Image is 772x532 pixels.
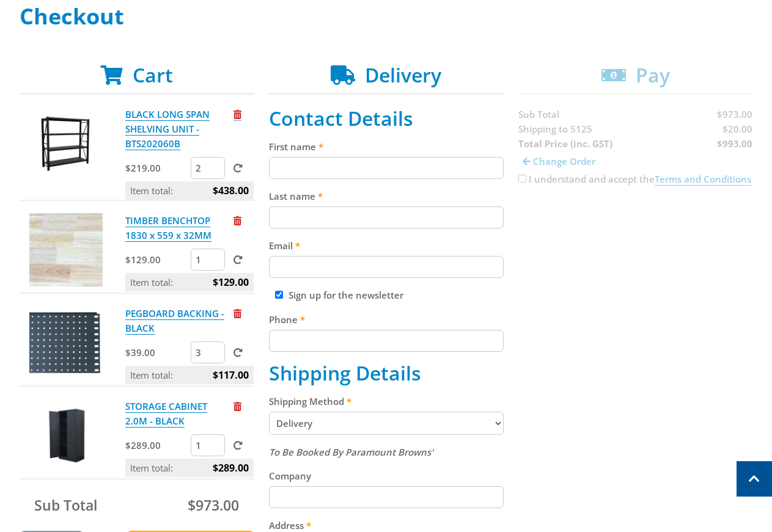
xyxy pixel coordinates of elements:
span: $973.00 [188,495,239,515]
label: Shipping Method [269,394,504,409]
input: Please enter your first name. [269,157,504,179]
a: BLACK LONG SPAN SHELVING UNIT - BTS202060B [125,108,210,150]
p: $129.00 [125,252,188,267]
label: First name [269,139,504,154]
span: $117.00 [213,366,249,384]
a: Remove from cart [233,400,241,412]
a: PEGBOARD BACKING - BLACK [125,307,224,335]
h2: Contact Details [269,107,504,130]
label: Sign up for the newsletter [289,289,403,301]
h2: Shipping Details [269,362,504,385]
img: PEGBOARD BACKING - BLACK [29,306,103,379]
p: $289.00 [125,438,188,453]
img: BLACK LONG SPAN SHELVING UNIT - BTS202060B [29,107,103,180]
em: To Be Booked By Paramount Browns' [269,446,433,458]
span: Delivery [365,62,441,88]
p: Item total: [125,181,254,200]
a: TIMBER BENCHTOP 1830 x 559 x 32MM [125,214,211,242]
p: $219.00 [125,161,188,175]
p: Item total: [125,366,254,384]
p: $39.00 [125,345,188,360]
input: Please enter your email address. [269,256,504,278]
span: $438.00 [213,181,249,200]
input: Please enter your telephone number. [269,330,504,352]
label: Phone [269,312,504,327]
a: STORAGE CABINET 2.0M - BLACK [125,400,207,428]
img: TIMBER BENCHTOP 1830 x 559 x 32MM [29,213,103,286]
label: Email [269,238,504,253]
span: Cart [133,62,173,88]
label: Last name [269,189,504,203]
a: Remove from cart [233,214,241,227]
span: $289.00 [213,459,249,477]
input: Please enter your last name. [269,206,504,228]
a: Remove from cart [233,307,241,319]
p: Item total: [125,459,254,477]
img: STORAGE CABINET 2.0M - BLACK [29,399,103,472]
h1: Checkout [20,4,753,29]
span: $129.00 [213,273,249,291]
label: Company [269,468,504,483]
select: Please select a shipping method. [269,412,504,435]
a: Remove from cart [233,108,241,121]
p: Item total: [125,273,254,291]
span: Sub Total [34,495,97,515]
